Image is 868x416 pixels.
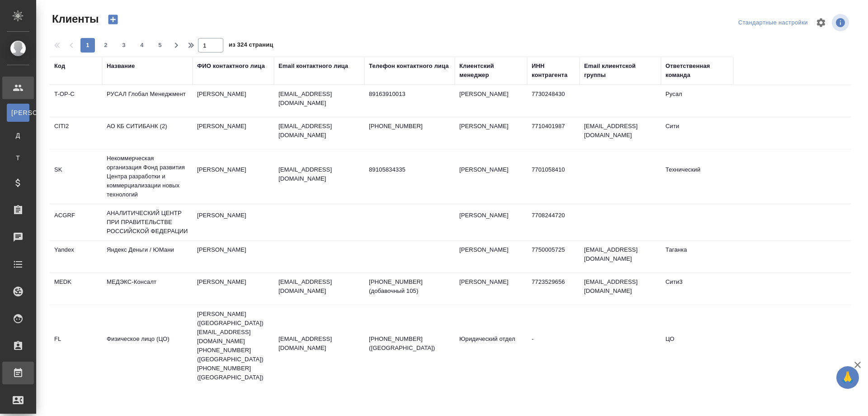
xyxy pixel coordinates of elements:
p: [PHONE_NUMBER] ([GEOGRAPHIC_DATA]) [369,335,450,353]
td: ACGRF [50,206,102,238]
td: 7701058410 [527,161,580,192]
td: 7708244720 [527,206,580,238]
p: [EMAIL_ADDRESS][DOMAIN_NAME] [278,277,360,296]
div: Код [54,62,65,71]
span: 4 [135,41,149,50]
div: ИНН контрагента [532,62,575,80]
p: [EMAIL_ADDRESS][DOMAIN_NAME] [278,335,360,353]
a: Т [7,149,29,167]
button: 2 [99,38,113,53]
td: [PERSON_NAME] [455,85,527,117]
button: 5 [153,38,167,53]
p: [PHONE_NUMBER] [369,122,450,131]
td: FL [50,330,102,362]
td: CITI2 [50,117,102,149]
td: АНАЛИТИЧЕСКИЙ ЦЕНТР ПРИ ПРАВИТЕЛЬСТВЕ РОССИЙСКОЙ ФЕДЕРАЦИИ [102,204,193,240]
td: [PERSON_NAME] ([GEOGRAPHIC_DATA]) [EMAIL_ADDRESS][DOMAIN_NAME] [PHONE_NUMBER] ([GEOGRAPHIC_DATA])... [193,305,274,387]
td: [PERSON_NAME] [193,273,274,305]
td: [PERSON_NAME] [193,206,274,238]
td: SK [50,161,102,192]
td: [PERSON_NAME] [455,206,527,238]
button: 4 [135,38,149,53]
td: [PERSON_NAME] [193,117,274,149]
div: Название [107,62,135,71]
td: [PERSON_NAME] [193,85,274,117]
td: [PERSON_NAME] [455,273,527,305]
td: Физическое лицо (ЦО) [102,330,193,362]
td: MEDK [50,273,102,305]
td: МЕДЭКС-Консалт [102,273,193,305]
td: 7750005725 [527,241,580,273]
a: Д [7,126,29,144]
span: Клиенты [50,12,99,26]
div: Email клиентской группы [584,62,656,80]
td: T-OP-C [50,85,102,117]
td: [EMAIL_ADDRESS][DOMAIN_NAME] [580,117,661,149]
div: Email контактного лица [278,62,348,71]
td: Русал [661,85,733,117]
p: [EMAIL_ADDRESS][DOMAIN_NAME] [278,122,360,140]
div: Клиентский менеджер [459,62,523,80]
td: РУСАЛ Глобал Менеджмент [102,85,193,117]
td: - [527,330,580,362]
button: Создать [102,12,124,27]
td: [PERSON_NAME] [193,241,274,273]
td: [EMAIL_ADDRESS][DOMAIN_NAME] [580,273,661,305]
td: 7710401987 [527,117,580,149]
span: [PERSON_NAME] [11,108,25,117]
span: 3 [117,41,131,50]
div: split button [736,16,810,30]
td: [PERSON_NAME] [455,161,527,192]
td: Технический [661,161,733,192]
td: [PERSON_NAME] [455,117,527,149]
span: Т [11,153,25,163]
p: 89163910013 [369,90,450,99]
span: 5 [153,41,167,50]
span: 🙏 [840,368,855,387]
p: [EMAIL_ADDRESS][DOMAIN_NAME] [278,90,360,108]
button: 3 [117,38,131,53]
td: [EMAIL_ADDRESS][DOMAIN_NAME] [580,241,661,273]
td: Юридический отдел [455,330,527,362]
td: 7730248430 [527,85,580,117]
td: Сити3 [661,273,733,305]
p: [EMAIL_ADDRESS][DOMAIN_NAME] [278,165,360,183]
td: Yandex [50,241,102,273]
td: [PERSON_NAME] [455,241,527,273]
span: из 324 страниц [229,39,273,53]
td: Некоммерческая организация Фонд развития Центра разработки и коммерциализации новых технологий [102,149,193,204]
div: ФИО контактного лица [197,62,265,71]
td: Яндекс Деньги / ЮМани [102,241,193,273]
span: Посмотреть информацию [832,14,851,31]
span: Д [11,131,25,140]
button: 🙏 [836,366,859,389]
span: Настроить таблицу [810,12,832,33]
p: 89105834335 [369,165,450,174]
div: Ответственная команда [665,62,729,80]
div: Телефон контактного лица [369,62,449,71]
a: [PERSON_NAME] [7,104,29,122]
td: ЦО [661,330,733,362]
td: Таганка [661,241,733,273]
td: АО КБ СИТИБАНК (2) [102,117,193,149]
span: 2 [99,41,113,50]
td: Сити [661,117,733,149]
td: [PERSON_NAME] [193,161,274,192]
td: 7723529656 [527,273,580,305]
p: [PHONE_NUMBER] (добавочный 105) [369,277,450,296]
